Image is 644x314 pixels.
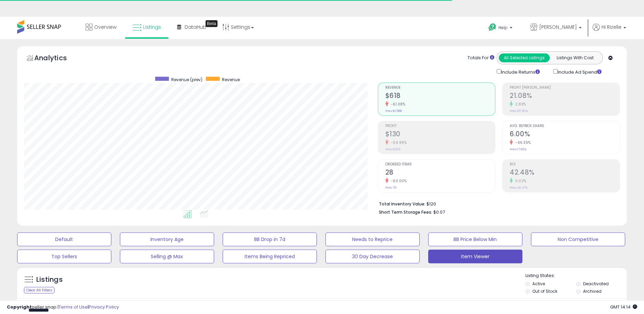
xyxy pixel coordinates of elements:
[525,17,587,39] a: [PERSON_NAME]
[325,233,420,246] button: Needs to Reprice
[120,233,214,246] button: Inventory Age
[532,281,545,287] label: Active
[379,201,425,207] b: Total Inventory Value:
[531,233,625,246] button: Non Competitive
[385,186,397,190] small: Prev: 70
[388,140,407,145] small: -59.99%
[513,102,526,107] small: 2.83%
[171,77,202,83] span: Revenue (prev)
[143,24,161,30] span: Listings
[499,53,550,62] button: All Selected Listings
[385,163,495,166] span: Ordered Items
[548,68,612,76] div: Include Ad Spend
[428,250,522,263] button: Item Viewer
[468,55,494,61] div: Totals For
[80,17,122,37] a: Overview
[206,20,218,27] div: Tooltip anchor
[7,304,119,311] div: seller snap | |
[539,24,577,30] span: [PERSON_NAME]
[602,24,621,30] span: Hi Rizelle
[127,17,166,37] a: Listings
[385,130,495,139] h2: $130
[36,275,63,285] h5: Listings
[223,233,317,246] button: BB Drop in 7d
[510,92,620,101] h2: 21.08%
[385,109,402,113] small: Prev: $1,588
[510,86,620,90] span: Profit [PERSON_NAME]
[428,233,522,246] button: BB Price Below Min
[385,124,495,128] span: Profit
[379,209,432,215] b: Short Term Storage Fees:
[583,288,602,294] label: Archived
[217,17,259,37] a: Settings
[223,250,317,263] button: Items Being Repriced
[513,140,531,145] small: -66.35%
[385,168,495,178] h2: 28
[325,250,420,263] button: 30 Day Decrease
[492,68,548,76] div: Include Returns
[385,86,495,90] span: Revenue
[488,23,497,32] i: Get Help
[120,250,214,263] button: Selling @ Max
[172,17,211,37] a: DataHub
[513,178,527,184] small: 0.02%
[583,281,609,287] label: Deactivated
[510,147,527,151] small: Prev: 17.83%
[17,233,111,246] button: Default
[510,168,620,178] h2: 42.48%
[525,273,627,279] p: Listing States:
[549,53,600,62] button: Listings With Cost
[388,178,407,184] small: -60.00%
[222,77,240,83] span: Revenue
[24,287,54,293] div: Clear All Filters
[17,250,111,263] button: Top Sellers
[532,288,557,294] label: Out of Stock
[510,109,528,113] small: Prev: 20.50%
[433,209,445,215] span: $0.07
[510,124,620,128] span: Avg. Buybox Share
[388,102,406,107] small: -61.08%
[185,24,206,30] span: DataHub
[510,130,620,139] h2: 6.00%
[34,53,80,64] h5: Analytics
[593,24,626,39] a: Hi Rizelle
[94,24,116,30] span: Overview
[610,304,637,310] span: 2025-09-11 14:14 GMT
[510,186,528,190] small: Prev: 42.47%
[510,163,620,166] span: ROI
[385,147,400,151] small: Prev: $326
[385,92,495,101] h2: $618
[379,199,615,208] li: $120
[7,304,32,310] strong: Copyright
[483,18,519,39] a: Help
[498,25,508,30] span: Help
